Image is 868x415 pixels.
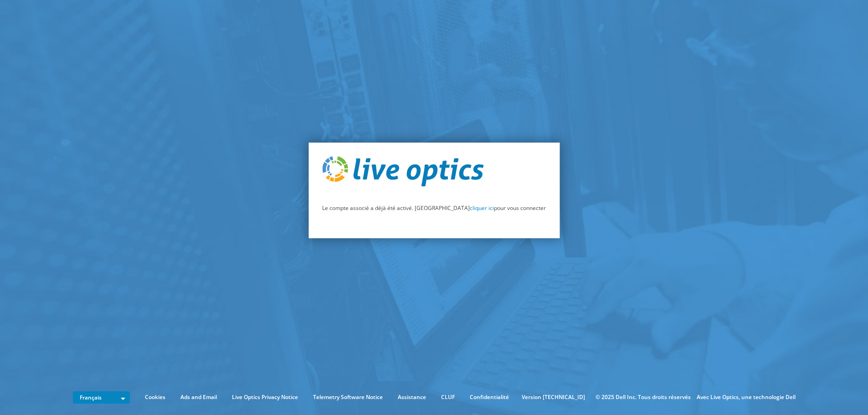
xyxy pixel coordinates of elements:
[591,392,695,402] li: © 2025 Dell Inc. Tous droits réservés
[322,203,546,213] p: Le compte associé a déjà été activé. [GEOGRAPHIC_DATA] pour vous connecter
[322,156,483,186] img: live_optics_svg.svg
[463,392,516,402] a: Confidentialité
[138,392,172,402] a: Cookies
[697,392,796,402] li: Avec Live Optics, une technologie Dell
[434,392,462,402] a: CLUF
[306,392,390,402] a: Telemetry Software Notice
[517,392,590,402] li: Version [TECHNICAL_ID]
[391,392,433,402] a: Assistance
[174,392,224,402] a: Ads and Email
[225,392,305,402] a: Live Optics Privacy Notice
[470,204,494,212] a: cliquer ici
